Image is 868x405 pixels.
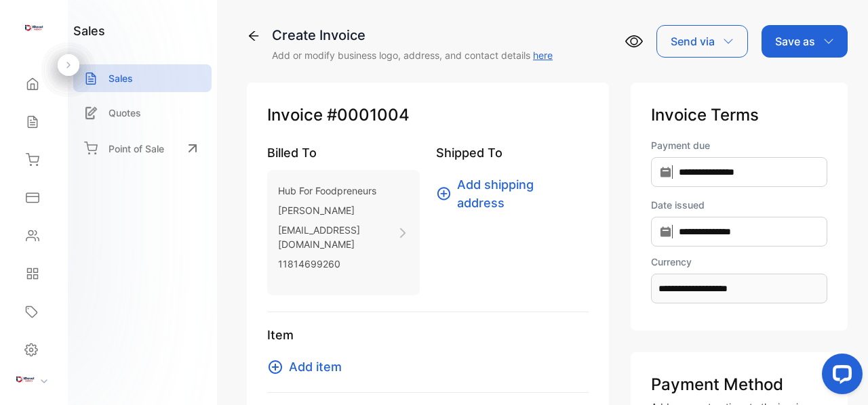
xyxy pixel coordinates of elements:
[278,181,397,200] p: Hub For Foodpreneurs
[272,48,553,62] p: Add or modify business logo, address, and contact details
[24,18,44,38] img: logo
[37,79,47,89] img: tab_domain_overview_orange.svg
[671,33,715,49] p: Send via
[457,175,580,212] span: Add shipping address
[272,25,553,45] div: Create Invoice
[533,49,553,61] a: here
[775,33,815,49] p: Save as
[35,35,149,46] div: Domain: [DOMAIN_NAME]
[327,103,410,127] span: #0001004
[436,175,589,212] button: Add shipping address
[108,106,141,120] p: Quotes
[38,22,66,33] div: v 4.0.25
[436,144,589,162] p: Shipped To
[289,358,342,376] span: Add item
[73,133,212,163] a: Point of Sale
[73,64,212,92] a: Sales
[52,80,121,89] div: Domain Overview
[267,144,420,162] p: Billed To
[15,369,35,389] img: profile
[108,142,164,156] p: Point of Sale
[73,22,105,40] h1: sales
[651,198,827,212] label: Date issued
[762,25,848,58] button: Save as
[651,138,827,152] label: Payment due
[651,372,827,397] p: Payment Method
[278,220,397,254] p: [EMAIL_ADDRESS][DOMAIN_NAME]
[278,254,397,274] p: 11814699260
[651,103,827,127] p: Invoice Terms
[135,79,146,89] img: tab_keywords_by_traffic_grey.svg
[651,255,827,269] label: Currency
[267,358,350,376] button: Add item
[267,103,589,127] p: Invoice
[108,71,133,85] p: Sales
[22,35,33,46] img: website_grey.svg
[278,200,397,220] p: [PERSON_NAME]
[150,80,229,89] div: Keywords by Traffic
[73,99,212,127] a: Quotes
[267,326,589,344] p: Item
[656,25,748,58] button: Send via
[811,348,868,405] iframe: LiveChat chat widget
